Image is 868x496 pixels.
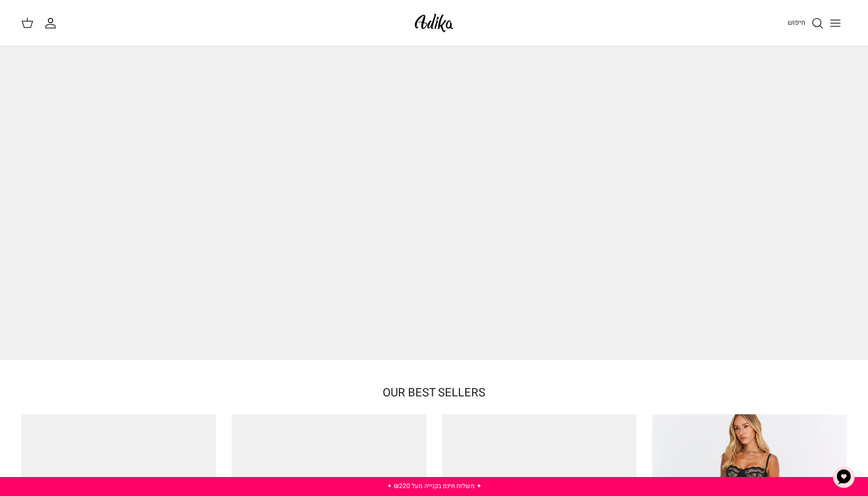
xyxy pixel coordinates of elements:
[828,461,860,493] button: צ'אט
[787,17,824,30] a: חיפוש
[44,17,61,30] a: החשבון שלי
[787,17,805,27] span: חיפוש
[383,384,485,401] a: OUR BEST SELLERS
[824,12,847,35] button: Toggle menu
[412,11,456,35] img: Adika IL
[387,481,482,491] a: ✦ משלוח חינם בקנייה מעל ₪220 ✦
